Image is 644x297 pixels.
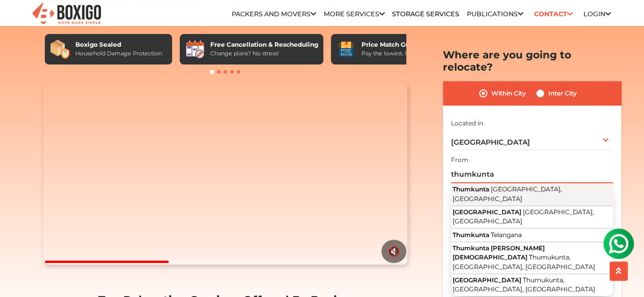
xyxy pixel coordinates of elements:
[50,39,70,59] img: Boxigo Sealed
[453,208,521,216] span: [GEOGRAPHIC_DATA]
[336,39,356,59] img: Price Match Guarantee
[381,240,406,263] button: 🔇
[453,276,521,283] span: [GEOGRAPHIC_DATA]
[453,185,562,203] span: [GEOGRAPHIC_DATA], [GEOGRAPHIC_DATA]
[451,229,613,242] button: Thumkunta Telangana
[491,87,526,100] label: Within City
[451,155,468,164] label: From
[451,166,613,183] input: Select Building or Nearest Landmark
[453,185,489,193] span: Thumkunta
[232,10,316,18] a: Packers and Movers
[453,276,595,293] span: Thumukunta, [GEOGRAPHIC_DATA], [GEOGRAPHIC_DATA]
[453,244,545,261] span: Thumkunta [PERSON_NAME][DEMOGRAPHIC_DATA]
[31,2,102,26] img: Boxigo
[453,208,594,225] span: [GEOGRAPHIC_DATA], [GEOGRAPHIC_DATA]
[451,183,613,206] button: Thumkunta [GEOGRAPHIC_DATA], [GEOGRAPHIC_DATA]
[75,49,162,58] div: Household Damage Protection
[609,261,628,281] button: scroll up
[491,231,522,239] span: Telangana
[451,118,483,127] label: Located in
[392,10,459,18] a: Storage Services
[467,10,523,18] a: Publications
[361,40,439,49] div: Price Match Guarantee
[210,49,318,58] div: Change plans? No stress!
[185,39,205,59] img: Free Cancellation & Rescheduling
[43,83,407,265] video: Your browser does not support the video tag.
[361,49,439,58] div: Pay the lowest. Guaranteed!
[530,6,576,22] a: Contact
[324,10,385,18] a: More services
[75,40,162,49] div: Boxigo Sealed
[583,10,610,18] a: Login
[210,40,318,49] div: Free Cancellation & Rescheduling
[451,242,613,274] button: Thumkunta [PERSON_NAME][DEMOGRAPHIC_DATA] Thumukunta, [GEOGRAPHIC_DATA], [GEOGRAPHIC_DATA]
[443,49,621,73] h2: Where are you going to relocate?
[451,138,530,147] span: [GEOGRAPHIC_DATA]
[10,10,31,30] img: whatsapp-icon.svg
[548,87,577,100] label: Inter City
[451,206,613,228] button: [GEOGRAPHIC_DATA] [GEOGRAPHIC_DATA], [GEOGRAPHIC_DATA]
[453,231,489,239] span: Thumkunta
[451,274,613,296] button: [GEOGRAPHIC_DATA] Thumukunta, [GEOGRAPHIC_DATA], [GEOGRAPHIC_DATA]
